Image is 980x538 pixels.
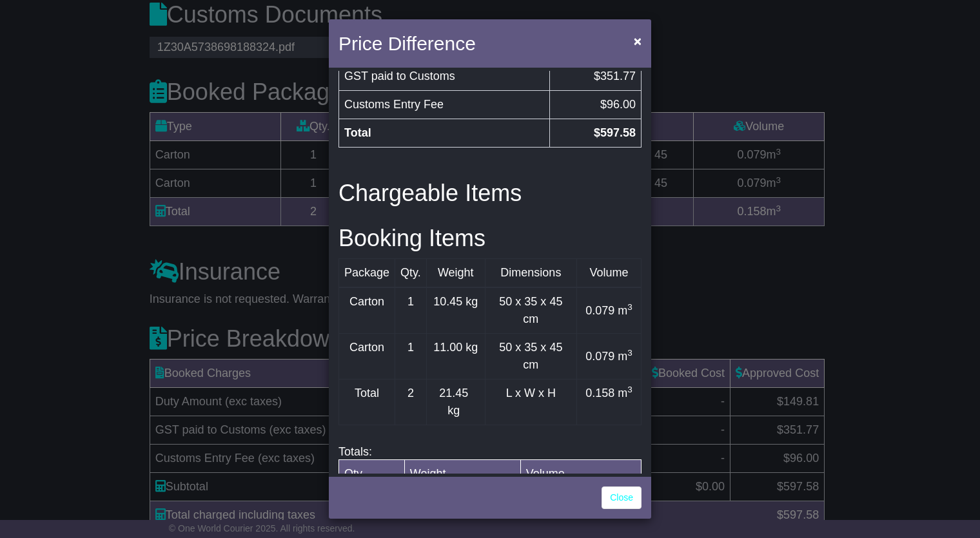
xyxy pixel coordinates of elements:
td: 1 [395,287,427,334]
h4: Price Difference [338,29,476,58]
sup: 3 [627,302,632,312]
td: Qty. [395,259,427,288]
td: Volume [577,259,642,288]
div: Carton [344,293,389,311]
td: 2 [395,379,427,425]
td: 10.45 kg [426,287,485,334]
td: 0.079 m [577,287,642,334]
div: Carton [344,339,389,356]
td: Weight [426,259,485,288]
td: $597.58 [549,119,641,147]
td: Package [339,259,395,288]
td: Total [339,379,395,425]
td: $351.77 [549,62,641,90]
td: 21.45 kg [426,379,485,425]
td: Dimensions [485,259,576,288]
button: Close [627,28,648,54]
h3: Booking Items [338,226,642,251]
a: Close [602,486,642,509]
td: 50 x 35 x 45 cm [485,334,576,379]
td: Customs Entry Fee [339,90,550,119]
td: 11.00 kg [426,334,485,379]
sup: 3 [627,385,632,394]
td: Qty. [339,459,405,488]
td: $96.00 [549,90,641,119]
td: Weight [404,459,520,488]
td: L x W x H [485,379,576,425]
td: 50 x 35 x 45 cm [485,287,576,334]
span: × [634,34,642,48]
h3: Chargeable Items [338,180,642,206]
td: Volume [520,459,641,488]
td: GST paid to Customs [339,62,550,90]
td: 0.158 m [577,379,642,425]
span: Totals: [338,445,372,458]
td: Total [339,119,550,147]
td: 1 [395,334,427,379]
sup: 3 [627,348,632,358]
td: 0.079 m [577,334,642,379]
